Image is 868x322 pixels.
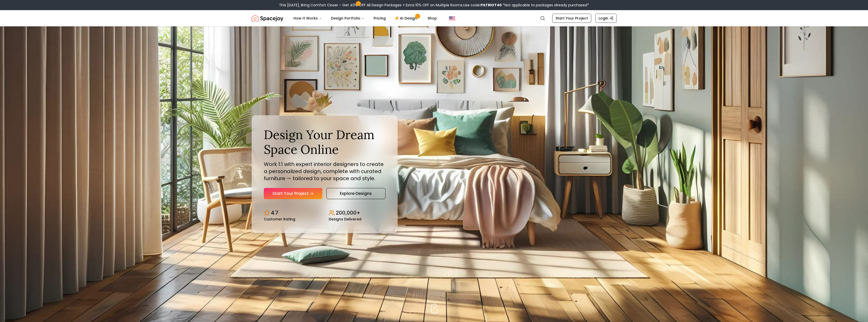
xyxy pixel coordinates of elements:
small: Designs Delivered [329,217,361,221]
span: Use code: [463,3,502,8]
a: Spacejoy [252,13,283,23]
a: Start Your Project [264,188,322,199]
nav: Global [252,10,617,26]
p: Work 1:1 with expert interior designers to create a personalized design, complete with curated fu... [264,161,385,182]
img: Spacejoy Logo [252,13,283,23]
p: 200,000+ [336,209,360,216]
nav: Main [289,13,441,23]
a: Shop [423,13,441,23]
a: AI Design [391,13,422,23]
b: PATRIOT40 [481,3,502,8]
span: *Not applicable to packages already purchased* [502,3,589,8]
button: Design Portfolio [327,13,368,23]
div: This [DATE], Bring Comfort Closer – Get 40% OFF All Design Packages + Extra 10% OFF on Multiple R... [279,3,589,8]
button: How It Works [289,13,326,23]
a: Pricing [370,13,390,23]
small: Customer Rating [264,217,295,221]
img: United States [449,15,455,21]
p: 4.7 [271,209,278,216]
a: Login [595,14,617,23]
a: Start Your Project [552,14,591,23]
h1: Design Your Dream Space Online [264,127,385,157]
div: Design stats [264,205,385,221]
a: Explore Designs [326,188,385,199]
